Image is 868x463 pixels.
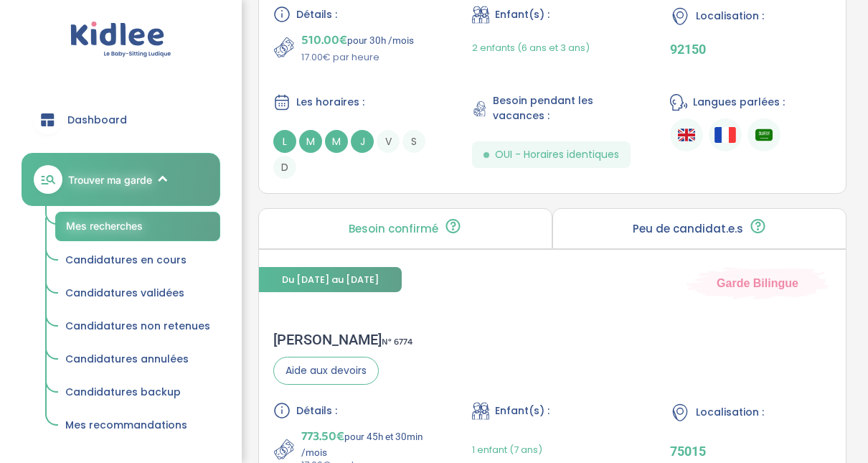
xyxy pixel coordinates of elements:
[714,127,736,142] img: Français
[495,147,619,162] span: OUI - Horaires identiques
[670,42,831,57] p: 92150
[633,223,743,235] p: Peu de candidat.e.s
[55,412,220,439] a: Mes recommandations
[296,403,337,418] span: Détails :
[55,247,220,274] a: Candidatures en cours
[495,7,549,22] span: Enfant(s) :
[70,22,171,58] img: logo.svg
[301,426,435,458] p: pour 45h et 30min /mois
[296,7,337,22] span: Détails :
[301,30,347,50] span: 510.00€
[273,130,296,153] span: L
[55,379,220,406] a: Candidatures backup
[377,130,400,153] span: V
[65,286,184,300] span: Candidatures validées
[273,357,379,385] span: Aide aux devoirs
[67,113,127,128] span: Dashboard
[717,275,798,291] span: Garde Bilingue
[472,443,542,457] span: 1 enfant (7 ans)
[693,95,785,110] span: Langues parlées :
[22,94,220,146] a: Dashboard
[65,319,210,333] span: Candidatures non retenues
[55,212,220,241] a: Mes recherches
[296,95,364,110] span: Les horaires :
[65,418,187,432] span: Mes recommandations
[68,172,152,187] span: Trouver ma garde
[55,346,220,373] a: Candidatures annulées
[402,130,425,153] span: S
[696,405,764,420] span: Localisation :
[55,280,220,307] a: Candidatures validées
[670,444,831,459] p: 75015
[472,41,590,55] span: 2 enfants (6 ans et 3 ans)
[382,335,412,350] span: N° 6774
[273,156,296,179] span: D
[349,223,438,235] p: Besoin confirmé
[755,126,773,144] img: Arabe
[65,385,181,399] span: Candidatures backup
[351,130,374,153] span: J
[678,126,695,144] img: Anglais
[66,220,143,232] span: Mes recherches
[696,9,764,24] span: Localisation :
[65,352,189,366] span: Candidatures annulées
[55,313,220,340] a: Candidatures non retenues
[65,253,187,267] span: Candidatures en cours
[301,30,414,50] p: pour 30h /mois
[301,50,414,65] p: 17.00€ par heure
[301,426,344,446] span: 773.50€
[259,267,402,292] span: Du [DATE] au [DATE]
[493,93,633,123] span: Besoin pendant les vacances :
[495,403,549,418] span: Enfant(s) :
[325,130,348,153] span: M
[22,153,220,206] a: Trouver ma garde
[299,130,322,153] span: M
[273,331,412,348] div: [PERSON_NAME]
